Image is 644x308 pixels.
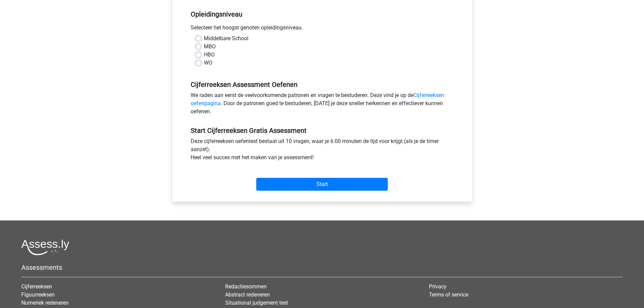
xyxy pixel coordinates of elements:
h5: Start Cijferreeksen Gratis Assessment [191,126,454,135]
div: Deze cijferreeksen oefentest bestaat uit 10 vragen, waar je 6:00 minuten de tijd voor krijgt (als... [186,137,459,164]
a: Abstract redeneren [225,291,270,298]
a: Terms of service [429,291,468,298]
label: HBO [204,51,215,59]
input: Start [256,178,388,191]
label: MBO [204,43,216,51]
a: Numeriek redeneren [21,300,69,306]
div: Selecteer het hoogst genoten opleidingsniveau. [186,24,459,34]
a: Cijferreeksen [21,283,52,290]
img: Assessly logo [21,239,69,255]
h5: Opleidingsniveau [191,7,454,21]
h5: Assessments [21,263,623,271]
a: Figuurreeksen [21,291,55,298]
a: Privacy [429,283,447,290]
h5: Cijferreeksen Assessment Oefenen [191,80,454,89]
a: Redactiesommen [225,283,267,290]
a: Situational judgement test [225,300,288,306]
label: Middelbare School [204,34,248,43]
label: WO [204,59,212,67]
div: We raden aan eerst de veelvoorkomende patronen en vragen te bestuderen. Deze vind je op de . Door... [186,91,459,118]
